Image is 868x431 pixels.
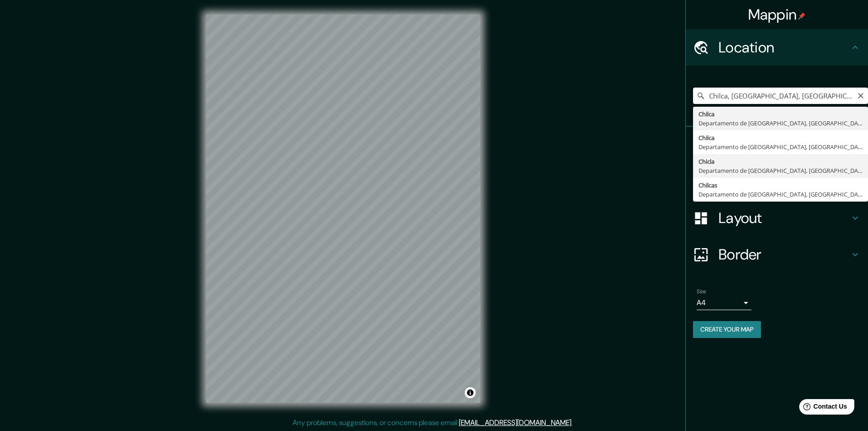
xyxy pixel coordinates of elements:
h4: Layout [719,209,850,227]
div: Border [686,236,868,273]
div: Departamento de [GEOGRAPHIC_DATA], [GEOGRAPHIC_DATA] [699,190,863,199]
div: A4 [697,296,751,310]
img: pin-icon.png [798,12,806,20]
div: . [574,417,576,428]
div: Departamento de [GEOGRAPHIC_DATA], [GEOGRAPHIC_DATA] [699,166,863,175]
div: Style [686,163,868,200]
div: Departamento de [GEOGRAPHIC_DATA], [GEOGRAPHIC_DATA] [699,142,863,151]
iframe: Help widget launcher [787,395,858,421]
div: . [573,417,574,428]
h4: Location [719,38,850,57]
label: Size [697,288,706,296]
div: Chicla [699,157,863,166]
div: Chilca [699,133,863,142]
button: Toggle attribution [465,387,476,398]
p: Any problems, suggestions, or concerns please email . [293,417,573,428]
canvas: Map [206,15,480,403]
button: Create your map [693,321,761,338]
div: Chilcas [699,181,863,190]
button: Clear [857,91,864,99]
h4: Mappin [748,5,806,24]
div: Pins [686,127,868,163]
div: Layout [686,200,868,236]
a: [EMAIL_ADDRESS][DOMAIN_NAME] [459,418,571,427]
input: Pick your city or area [693,88,868,104]
h4: Border [719,245,850,264]
div: Chilca [699,109,863,119]
div: Location [686,29,868,66]
div: Departamento de [GEOGRAPHIC_DATA], [GEOGRAPHIC_DATA] [699,119,863,128]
